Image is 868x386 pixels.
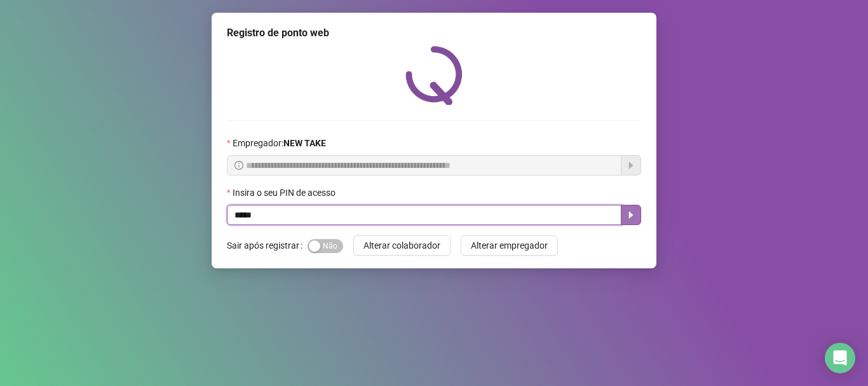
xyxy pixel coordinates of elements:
span: info-circle [234,161,243,170]
div: Registro de ponto web [227,25,641,41]
span: Empregador : [233,136,326,150]
img: QRPoint [405,46,463,105]
div: Open Intercom Messenger [825,343,855,373]
span: Alterar empregador [471,238,548,252]
label: Insira o seu PIN de acesso [227,186,344,200]
span: Alterar colaborador [363,238,440,252]
strong: NEW TAKE [283,138,326,148]
span: caret-right [626,210,636,220]
button: Alterar colaborador [353,235,451,256]
label: Sair após registrar [227,235,308,256]
button: Alterar empregador [461,235,558,256]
